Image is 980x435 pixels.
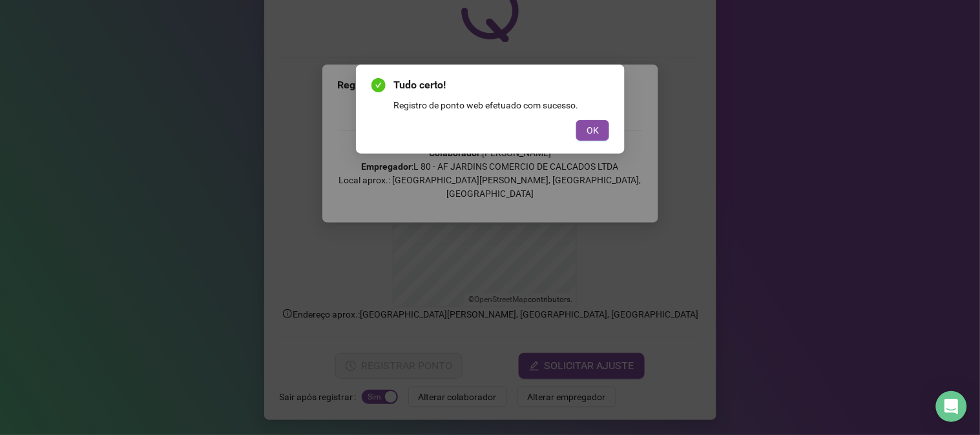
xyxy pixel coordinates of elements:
[393,77,609,93] span: Tudo certo!
[371,78,386,92] span: check-circle
[393,98,609,112] div: Registro de ponto web efetuado com sucesso.
[587,123,599,137] span: OK
[936,391,967,422] div: Open Intercom Messenger
[576,120,609,141] button: OK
